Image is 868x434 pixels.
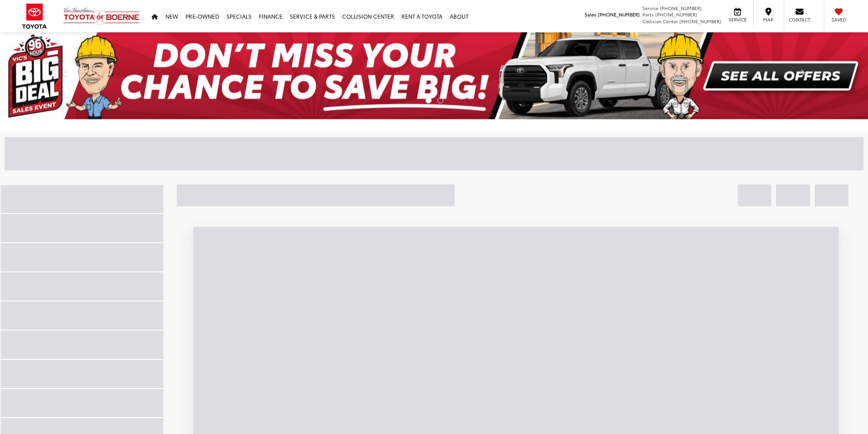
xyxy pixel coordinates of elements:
[63,7,140,26] img: Vic Vaughan Toyota of Boerne
[642,11,654,18] span: Parts
[727,16,748,23] span: Service
[660,5,702,11] span: [PHONE_NUMBER]
[642,5,658,11] span: Service
[598,11,640,18] span: [PHONE_NUMBER]
[758,16,778,23] span: Map
[829,16,849,23] span: Saved
[789,16,810,23] span: Contact
[655,11,697,18] span: [PHONE_NUMBER]
[585,11,596,18] span: Sales
[679,18,721,25] span: [PHONE_NUMBER]
[642,18,678,25] span: Collision Center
